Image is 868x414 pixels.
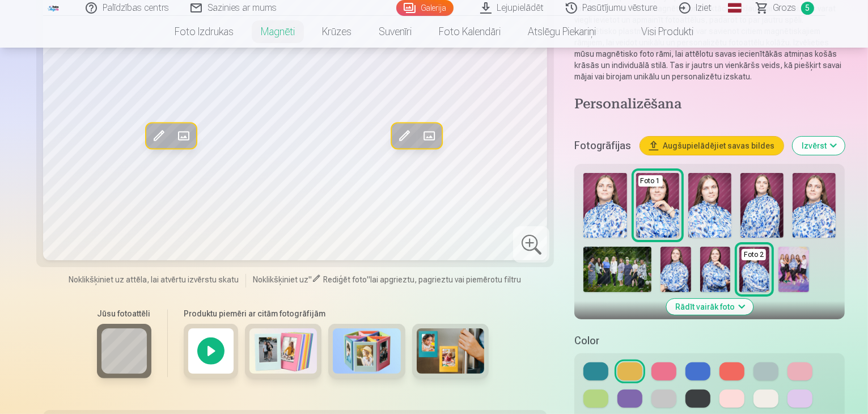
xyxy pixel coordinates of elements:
h6: Produktu piemēri ar citām fotogrāfijām [179,308,494,319]
h6: Jūsu fotoattēli [97,308,151,319]
span: " [367,275,370,284]
a: Foto izdrukas [161,16,247,48]
a: Foto kalendāri [425,16,514,48]
a: Visi produkti [609,16,707,48]
span: lai apgrieztu, pagrieztu vai piemērotu filtru [370,275,521,284]
h5: Fotogrāfijas [574,138,631,154]
div: Foto 1 [638,175,663,187]
button: Rādīt vairāk foto [666,299,753,315]
span: " [308,275,312,284]
a: Krūzes [308,16,365,48]
span: Grozs [773,1,797,15]
button: Izvērst [793,137,845,155]
a: Magnēti [247,16,308,48]
span: Rediģēt foto [323,275,367,284]
img: /fa1 [48,5,60,11]
a: Atslēgu piekariņi [514,16,609,48]
h5: Color [574,333,845,349]
h4: Personalizēšana [574,96,845,114]
button: Augšupielādējiet savas bildes [640,137,784,155]
span: 5 [801,2,814,15]
span: Noklikšķiniet uz [253,275,308,284]
a: Suvenīri [365,16,425,48]
div: Foto 2 [742,249,766,260]
span: Noklikšķiniet uz attēla, lai atvērtu izvērstu skatu [69,274,239,285]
